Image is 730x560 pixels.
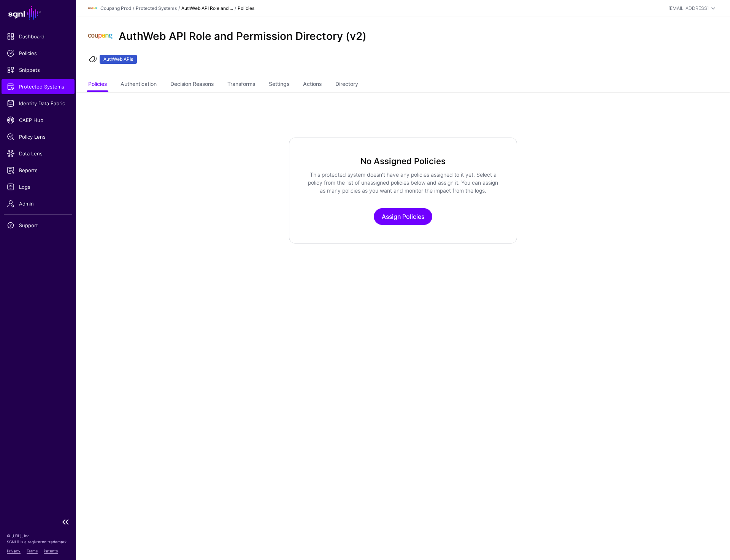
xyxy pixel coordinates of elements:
a: Policies [2,46,75,61]
a: Snippets [2,62,75,78]
a: Transforms [227,78,255,92]
span: AuthWeb APIs [100,55,137,64]
span: Data Lens [7,150,69,157]
a: Coupang Prod [100,5,131,11]
img: svg+xml;base64,PHN2ZyBpZD0iTG9nbyIgeG1sbnM9Imh0dHA6Ly93d3cudzMub3JnLzIwMDAvc3ZnIiB3aWR0aD0iMTIxLj... [88,4,97,13]
a: Policies [88,78,107,92]
h2: AuthWeb API Role and Permission Directory (v2) [119,30,367,43]
strong: AuthWeb API Role and ... [181,5,233,11]
span: Dashboard [7,33,69,40]
a: Patents [44,549,58,553]
a: Terms [27,549,38,553]
p: This protected system doesn’t have any policies assigned to it yet. Select a policy from the list... [308,171,498,195]
a: Actions [303,78,322,92]
span: Policies [7,49,69,57]
span: Snippets [7,66,69,74]
a: Protected Systems [136,5,177,11]
a: Settings [269,78,289,92]
a: Logs [2,179,75,195]
div: / [177,5,181,12]
a: Decision Reasons [170,78,214,92]
a: SGNL [5,5,71,21]
p: SGNL® is a registered trademark [7,539,69,545]
a: Dashboard [2,29,75,44]
a: Protected Systems [2,79,75,94]
a: Privacy [7,549,21,553]
div: / [131,5,136,12]
span: Logs [7,183,69,191]
a: Admin [2,196,75,211]
a: Directory [335,78,358,92]
span: Identity Data Fabric [7,100,69,107]
a: Reports [2,163,75,178]
span: Policy Lens [7,133,69,141]
div: [EMAIL_ADDRESS] [668,5,709,12]
a: Identity Data Fabric [2,96,75,111]
a: Authentication [121,78,157,92]
p: © [URL], Inc [7,533,69,539]
span: Reports [7,166,69,174]
strong: Policies [238,5,254,11]
span: CAEP Hub [7,116,69,124]
span: Support [7,221,69,229]
div: / [233,5,238,12]
img: svg+xml;base64,PD94bWwgdmVyc2lvbj0iMS4wIiBlbmNvZGluZz0iVVRGLTgiIHN0YW5kYWxvbmU9Im5vIj8+CjwhLS0gQ3... [88,24,113,49]
span: Protected Systems [7,83,69,90]
a: CAEP Hub [2,112,75,128]
a: Data Lens [2,146,75,161]
span: Admin [7,200,69,207]
a: Policy Lens [2,129,75,144]
h3: No Assigned Policies [308,156,498,166]
a: Assign Policies [374,208,432,225]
